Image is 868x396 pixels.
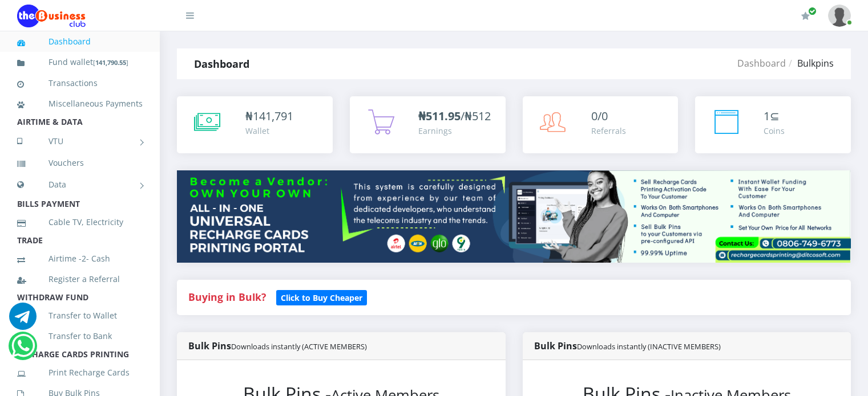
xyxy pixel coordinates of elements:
[808,7,817,15] span: Renew/Upgrade Subscription
[194,57,249,71] strong: Dashboard
[17,28,143,55] a: Dashboard
[281,292,362,303] b: Click to Buy Cheaper
[17,150,143,176] a: Vouchers
[245,125,293,137] div: Wallet
[9,311,37,330] a: Chat for support
[17,91,143,117] a: Miscellaneous Payments
[523,96,679,153] a: 0/0 Referrals
[276,290,367,304] a: Click to Buy Cheaper
[764,108,785,125] div: ⊆
[253,108,293,124] span: 141,791
[418,125,491,137] div: Earnings
[764,108,770,124] span: 1
[418,108,461,124] b: ₦511.95
[591,125,626,137] div: Referrals
[17,246,143,272] a: Airtime -2- Cash
[418,108,491,124] span: /₦512
[17,209,143,235] a: Cable TV, Electricity
[188,290,266,304] strong: Buying in Bulk?
[591,108,608,124] span: 0/0
[17,5,86,27] img: Logo
[577,341,721,352] small: Downloads instantly (INACTIVE MEMBERS)
[350,96,506,153] a: ₦511.95/₦512 Earnings
[17,127,143,156] a: VTU
[786,56,834,70] li: Bulkpins
[17,70,143,96] a: Transactions
[17,303,143,329] a: Transfer to Wallet
[17,360,143,386] a: Print Recharge Cards
[801,11,810,21] i: Renew/Upgrade Subscription
[177,170,851,263] img: multitenant_rcp.png
[93,58,128,67] small: [ ]
[11,341,35,360] a: Chat for support
[828,5,851,27] img: User
[17,49,143,76] a: Fund wallet[141,790.55]
[245,108,293,125] div: ₦
[764,125,785,137] div: Coins
[17,170,143,199] a: Data
[737,57,786,70] a: Dashboard
[17,323,143,349] a: Transfer to Bank
[534,340,721,352] strong: Bulk Pins
[95,58,126,67] b: 141,790.55
[177,96,333,153] a: ₦141,791 Wallet
[231,341,367,352] small: Downloads instantly (ACTIVE MEMBERS)
[188,340,367,352] strong: Bulk Pins
[17,266,143,292] a: Register a Referral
